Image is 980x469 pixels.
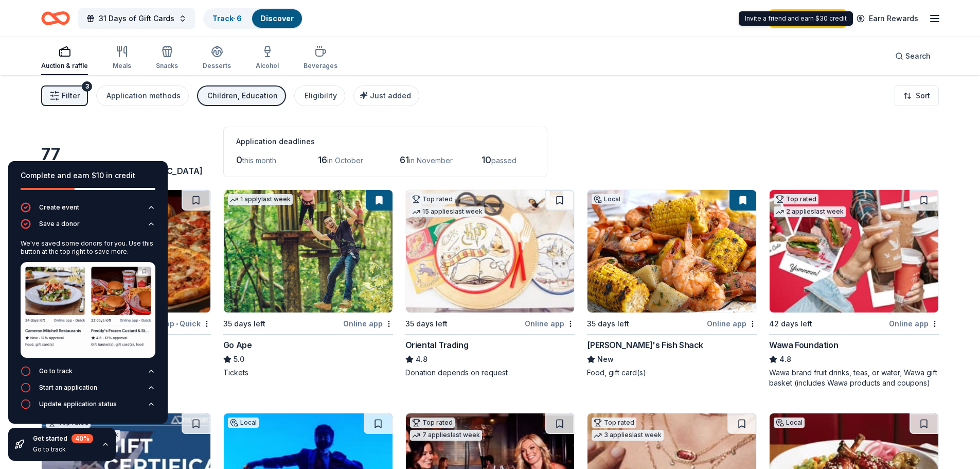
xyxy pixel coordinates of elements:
div: Donation depends on request [405,368,575,378]
img: Save [21,262,155,358]
button: Auction & raffle [41,41,88,75]
div: Online app [889,317,939,330]
span: 61 [400,154,409,165]
button: Update application status [21,399,155,415]
div: Local [228,418,259,428]
div: Save a donor [21,235,155,366]
a: Image for Go Ape1 applylast week35 days leftOnline appGo Ape5.0Tickets [223,189,393,378]
div: [PERSON_NAME]'s Fish Shack [587,339,703,351]
div: Update application status [39,400,117,408]
button: Meals [113,41,131,75]
div: 15 applies last week [410,206,485,217]
div: Invite a friend and earn $30 credit [739,11,853,26]
span: 10 [482,154,491,165]
div: Top rated [774,194,818,204]
div: 42 days left [769,318,812,330]
button: Start an application [21,383,155,399]
span: 31 Days of Gift Cards [99,12,174,25]
div: Food, gift card(s) [587,368,757,378]
div: Save a donor [39,220,80,228]
span: New [597,353,614,366]
div: Meals [113,62,131,70]
div: Wawa brand fruit drinks, teas, or water; Wawa gift basket (includes Wawa products and coupons) [769,368,939,388]
div: 1 apply last week [228,194,293,205]
div: 7 applies last week [410,430,482,441]
div: Start an application [39,384,97,392]
div: 35 days left [223,318,265,330]
div: 3 [82,81,92,92]
span: Sort [916,90,930,102]
a: Home [41,6,70,30]
div: Snacks [156,62,178,70]
a: Earn Rewards [850,9,924,28]
div: Auction & raffle [41,62,88,70]
div: Local [774,418,805,428]
a: Track· 6 [212,14,242,23]
span: 16 [318,154,327,165]
div: Top rated [410,194,455,204]
span: this month [242,156,276,165]
div: Wawa Foundation [769,339,838,351]
span: Search [905,50,931,62]
button: Eligibility [294,85,345,106]
div: Online app [525,317,575,330]
img: Image for Ford's Fish Shack [587,190,756,312]
button: Save a donor [21,219,155,235]
div: Beverages [304,62,337,70]
span: Filter [62,90,80,102]
button: Just added [353,85,419,106]
div: Get started [33,434,93,443]
div: Tickets [223,368,393,378]
button: Sort [895,85,939,106]
a: Image for Oriental TradingTop rated15 applieslast week35 days leftOnline appOriental Trading4.8Do... [405,189,575,378]
div: Top rated [410,418,455,428]
button: Desserts [203,41,231,75]
img: Image for Oriental Trading [406,190,575,312]
a: Image for Ford's Fish ShackLocal35 days leftOnline app[PERSON_NAME]'s Fish ShackNewFood, gift car... [587,189,757,378]
button: Go to track [21,366,155,383]
div: Online app [707,317,757,330]
a: Discover [260,14,294,23]
div: 77 [41,144,211,165]
img: Image for Go Ape [224,190,393,312]
div: Create event [39,203,79,212]
div: Application methods [106,90,181,102]
button: Application methods [96,85,189,106]
div: Application deadlines [236,135,534,148]
div: Desserts [203,62,231,70]
button: Beverages [304,41,337,75]
span: in November [409,156,453,165]
div: Eligibility [305,90,337,102]
div: We've saved some donors for you. Use this button at the top right to save more. [21,239,155,256]
div: Top rated [592,418,636,428]
button: Create event [21,202,155,219]
div: Complete and earn $10 in credit [21,169,155,182]
img: Image for Wawa Foundation [770,190,938,312]
div: Online app [343,317,393,330]
div: Go to track [33,445,93,454]
div: Children, Education [207,90,278,102]
button: Snacks [156,41,178,75]
div: 35 days left [405,318,448,330]
button: 31 Days of Gift Cards [78,8,195,29]
a: Image for Wawa FoundationTop rated2 applieslast week42 days leftOnline appWawa Foundation4.8Wawa ... [769,189,939,388]
button: Track· 6Discover [203,8,303,29]
div: Local [592,194,622,204]
div: 3 applies last week [592,430,664,441]
span: Just added [370,91,411,100]
button: Alcohol [256,41,279,75]
button: Children, Education [197,85,286,106]
span: passed [491,156,516,165]
span: in October [327,156,363,165]
span: 5.0 [234,353,244,366]
div: 40 % [72,434,93,443]
div: Go to track [39,367,73,375]
button: Search [887,46,939,66]
div: Go Ape [223,339,252,351]
div: Alcohol [256,62,279,70]
button: Filter3 [41,85,88,106]
span: 4.8 [779,353,791,366]
div: 35 days left [587,318,629,330]
a: Start free trial [770,9,846,28]
span: 4.8 [416,353,427,366]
